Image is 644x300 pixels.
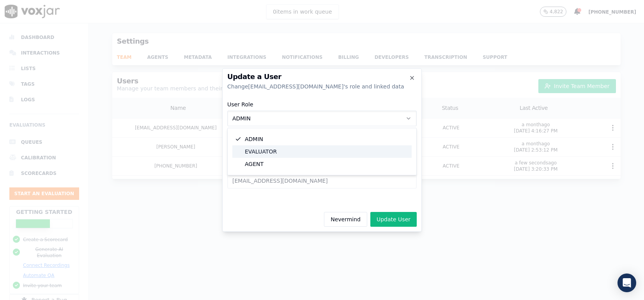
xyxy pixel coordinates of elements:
[232,145,412,158] div: EVALUATOR
[232,133,412,145] div: ADMIN
[232,115,251,122] span: ADMIN
[370,212,417,227] button: Update User
[227,83,417,90] div: Change [EMAIL_ADDRESS][DOMAIN_NAME] 's role and linked data
[617,274,636,292] div: Open Intercom Messenger
[227,101,253,108] label: User Role
[232,158,412,170] div: AGENT
[227,173,417,189] input: User's Email
[227,73,417,80] h2: Update a User
[324,212,367,227] button: Nevermind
